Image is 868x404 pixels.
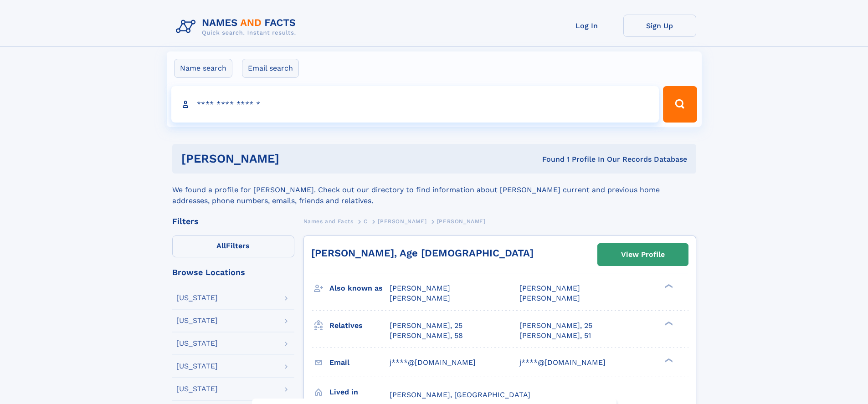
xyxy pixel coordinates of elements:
[390,294,450,302] span: [PERSON_NAME]
[172,174,696,206] div: We found a profile for [PERSON_NAME]. Check out our directory to find information about [PERSON_N...
[663,283,673,289] div: ❯
[390,390,530,399] span: [PERSON_NAME], [GEOGRAPHIC_DATA]
[181,153,411,164] h1: [PERSON_NAME]
[176,385,218,393] div: [US_STATE]
[216,241,226,250] span: All
[663,357,673,363] div: ❯
[329,318,390,333] h3: Relatives
[519,321,592,331] a: [PERSON_NAME], 25
[364,215,368,227] a: C
[411,154,687,164] div: Found 1 Profile In Our Records Database
[550,15,623,37] a: Log In
[329,281,390,296] h3: Also known as
[172,217,294,225] div: Filters
[172,235,294,257] label: Filters
[519,294,580,302] span: [PERSON_NAME]
[174,59,232,78] label: Name search
[242,59,299,78] label: Email search
[303,215,354,227] a: Names and Facts
[176,340,218,347] div: [US_STATE]
[519,331,591,341] a: [PERSON_NAME], 51
[172,268,294,276] div: Browse Locations
[176,363,218,370] div: [US_STATE]
[378,215,426,227] a: [PERSON_NAME]
[311,247,534,259] a: [PERSON_NAME], Age [DEMOGRAPHIC_DATA]
[171,86,659,123] input: search input
[437,218,486,225] span: [PERSON_NAME]
[329,355,390,370] h3: Email
[176,317,218,324] div: [US_STATE]
[364,218,368,225] span: C
[598,244,688,266] a: View Profile
[390,284,450,292] span: [PERSON_NAME]
[176,294,218,302] div: [US_STATE]
[621,244,665,265] div: View Profile
[172,15,303,39] img: Logo Names and Facts
[663,86,697,123] button: Search Button
[390,331,463,341] a: [PERSON_NAME], 58
[519,284,580,292] span: [PERSON_NAME]
[623,15,696,37] a: Sign Up
[390,321,462,331] a: [PERSON_NAME], 25
[329,384,390,400] h3: Lived in
[378,218,426,225] span: [PERSON_NAME]
[663,320,673,326] div: ❯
